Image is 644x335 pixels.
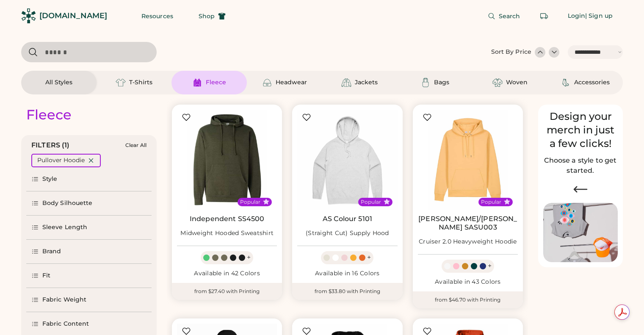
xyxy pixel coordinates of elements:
[21,8,36,23] img: Rendered Logo - Screens
[199,13,215,19] span: Shop
[499,13,520,19] span: Search
[39,11,107,21] div: [DOMAIN_NAME]
[418,110,518,210] img: Stanley/Stella SASU003 Cruiser 2.0 Heavyweight Hoodie
[42,199,93,208] div: Body Silhouette
[42,296,86,304] div: Fabric Weight
[192,78,202,88] img: Fleece Icon
[172,283,282,300] div: from $27.40 with Printing
[45,78,72,87] div: All Styles
[413,291,523,308] div: from $46.70 with Printing
[419,238,517,246] div: Cruiser 2.0 Heavyweight Hoodie
[491,48,531,56] div: Sort By Price
[297,110,397,210] img: AS Colour 5101 (Straight Cut) Supply Hood
[263,199,269,205] button: Popular Style
[190,215,265,223] a: Independent SS4500
[341,78,351,88] img: Jackets Icon
[177,110,277,210] img: Independent Trading Co. SS4500 Midweight Hooded Sweatshirt
[585,12,613,20] div: | Sign up
[367,253,371,262] div: +
[306,229,389,238] div: (Straight Cut) Supply Hood
[31,140,70,150] div: FILTERS (1)
[561,78,571,88] img: Accessories Icon
[323,215,372,223] a: AS Colour 5101
[418,215,518,232] a: [PERSON_NAME]/[PERSON_NAME] SASU003
[481,199,501,205] div: Popular
[125,142,146,148] div: Clear All
[488,261,492,271] div: +
[506,78,528,87] div: Woven
[180,229,274,238] div: Midweight Hooded Sweatshirt
[247,253,251,262] div: +
[42,175,58,183] div: Style
[240,199,260,205] div: Popular
[543,110,618,150] div: Design your merch in just a few clicks!
[116,78,126,88] img: T-Shirts Icon
[543,155,618,176] h2: Choose a style to get started.
[177,269,277,278] div: Available in 42 Colors
[384,199,390,205] button: Popular Style
[188,8,236,25] button: Shop
[42,223,87,232] div: Sleeve Length
[292,283,402,300] div: from $33.80 with Printing
[420,78,431,88] img: Bags Icon
[568,12,586,20] div: Login
[574,78,610,87] div: Accessories
[42,247,61,256] div: Brand
[276,78,307,87] div: Headwear
[206,78,226,87] div: Fleece
[355,78,378,87] div: Jackets
[42,320,89,328] div: Fabric Content
[504,199,510,205] button: Popular Style
[543,203,618,263] img: Image of Lisa Congdon Eye Print on T-Shirt and Hat
[492,78,503,88] img: Woven Icon
[297,269,397,278] div: Available in 16 Colors
[536,8,553,25] button: Retrieve an order
[37,156,85,165] div: Pullover Hoodie
[361,199,381,205] div: Popular
[262,78,272,88] img: Headwear Icon
[129,78,152,87] div: T-Shirts
[478,8,531,25] button: Search
[604,297,640,333] iframe: Front Chat
[26,106,72,123] div: Fleece
[42,271,50,280] div: Fit
[131,8,183,25] button: Resources
[434,78,449,87] div: Bags
[418,278,518,286] div: Available in 43 Colors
